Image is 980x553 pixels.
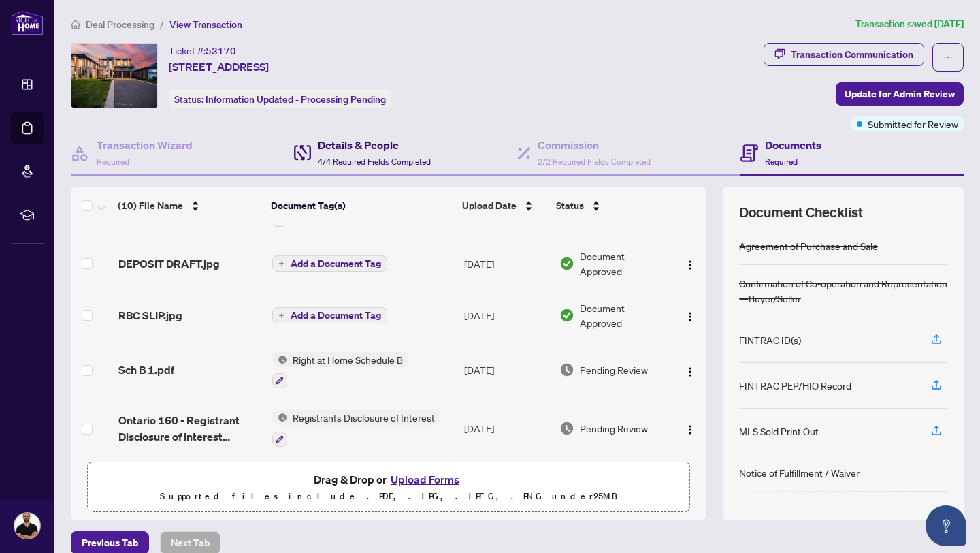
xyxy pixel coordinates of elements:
span: Upload Date [462,198,517,213]
span: Add a Document Tag [291,259,381,268]
div: Status: [169,90,391,108]
img: Logo [685,424,696,435]
span: Registrants Disclosure of Interest [287,410,440,425]
span: Status [556,198,584,213]
span: Document Approved [580,300,668,330]
td: [DATE] [459,341,554,400]
h4: Details & People [318,137,431,153]
button: Transaction Communication [764,43,924,66]
span: Add a Document Tag [291,311,381,320]
th: (10) File Name [112,187,265,225]
img: Document Status [559,308,574,323]
span: Document Approved [580,249,668,279]
button: Upload Forms [387,471,463,488]
span: Document Checklist [739,203,863,222]
span: Deal Processing [86,18,154,31]
img: Document Status [559,421,574,436]
button: Update for Admin Review [836,82,964,106]
button: Logo [679,359,701,381]
article: Transaction saved [DATE] [855,16,964,32]
button: Logo [679,253,701,274]
span: View Transaction [169,18,242,31]
span: Required [765,157,798,167]
button: Logo [679,304,701,326]
span: Information Updated - Processing Pending [206,93,386,106]
button: Status IconRegistrants Disclosure of Interest [272,410,440,447]
li: / [160,16,164,32]
span: home [71,20,80,29]
button: Status IconRight at Home Schedule B [272,352,408,389]
span: DEPOSIT DRAFT.jpg [118,255,220,272]
button: Add a Document Tag [272,255,387,272]
span: Sch B 1.pdf [118,362,174,378]
span: Required [97,157,129,167]
span: plus [278,260,285,267]
span: RBC SLIP.jpg [118,307,182,323]
span: Update for Admin Review [845,83,955,105]
td: [DATE] [459,289,554,341]
button: Add a Document Tag [272,306,387,324]
span: Drag & Drop or [314,471,463,488]
th: Document Tag(s) [265,187,457,225]
div: FINTRAC ID(s) [739,332,801,347]
span: Right at Home Schedule B [287,352,408,367]
button: Logo [679,417,701,439]
span: 2/2 Required Fields Completed [538,157,651,167]
button: Add a Document Tag [272,255,387,272]
img: Document Status [559,256,574,271]
span: Pending Review [580,421,648,436]
h4: Transaction Wizard [97,137,193,153]
th: Upload Date [457,187,551,225]
span: (10) File Name [118,198,183,213]
span: Pending Review [580,362,648,377]
div: Transaction Communication [791,44,913,65]
p: Supported files include .PDF, .JPG, .JPEG, .PNG under 25 MB [96,488,681,505]
h4: Commission [538,137,651,153]
span: Drag & Drop orUpload FormsSupported files include .PDF, .JPG, .JPEG, .PNG under25MB [88,462,689,513]
span: ellipsis [943,52,953,62]
span: [STREET_ADDRESS] [169,59,269,75]
div: Confirmation of Co-operation and Representation—Buyer/Seller [739,276,947,306]
span: 4/4 Required Fields Completed [318,157,431,167]
td: [DATE] [459,238,554,289]
img: Document Status [559,362,574,377]
span: Submitted for Review [868,116,958,131]
div: Agreement of Purchase and Sale [739,238,878,253]
h4: Documents [765,137,821,153]
span: 53170 [206,45,236,57]
th: Status [551,187,669,225]
div: Notice of Fulfillment / Waiver [739,465,860,480]
div: FINTRAC PEP/HIO Record [739,378,851,393]
img: Status Icon [272,410,287,425]
div: MLS Sold Print Out [739,424,819,439]
img: IMG-W12354440_1.jpg [71,44,157,108]
img: Logo [685,259,696,270]
span: Ontario 160 - Registrant Disclosure of Interest Acquisition of Property 1.pdf [118,412,261,445]
td: [DATE] [459,399,554,458]
img: logo [11,10,44,35]
img: Status Icon [272,352,287,367]
img: Logo [685,311,696,322]
button: Open asap [926,505,966,546]
span: plus [278,312,285,319]
div: Ticket #: [169,43,236,59]
button: Add a Document Tag [272,307,387,323]
img: Logo [685,366,696,377]
img: Profile Icon [14,513,40,539]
